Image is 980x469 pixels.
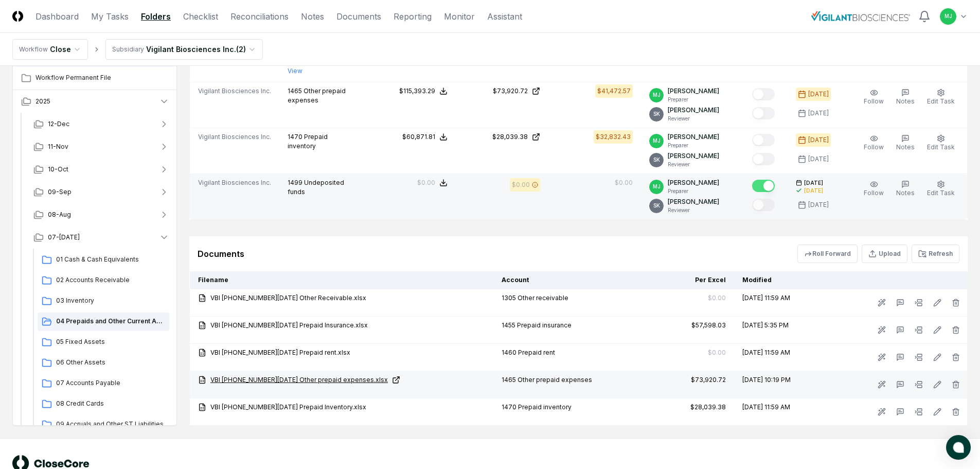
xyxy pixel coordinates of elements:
span: SK [653,156,660,164]
a: VBI [PHONE_NUMBER][DATE] Other prepaid expenses.xlsx [198,375,485,385]
div: $32,832.43 [596,132,631,142]
span: Workflow Permanent File [35,73,169,82]
div: Subsidiary [112,45,144,54]
p: Preparer [668,96,719,103]
td: [DATE] 10:19 PM [734,371,824,398]
a: Workflow Permanent File [13,67,177,90]
span: 1470 [288,133,302,141]
span: Edit Task [927,97,955,105]
button: Follow [862,178,886,200]
button: Notes [894,132,917,154]
button: Mark complete [752,134,775,146]
a: $73,920.72 [464,86,540,96]
div: [DATE] [804,187,823,195]
button: atlas-launcher [946,435,971,460]
span: 08-Aug [48,210,71,219]
button: Edit Task [925,86,957,108]
button: 09-Sep [25,181,177,203]
p: Preparer [668,187,719,195]
a: 06 Other Assets [38,354,169,372]
div: $28,039.38 [492,132,528,142]
span: Notes [896,97,915,105]
p: Reviewer [668,206,719,214]
a: 05 Fixed Assets [38,333,169,352]
a: Dashboard [35,10,79,23]
div: $57,598.03 [691,321,726,330]
a: Reporting [394,10,432,23]
button: Mark complete [752,153,775,165]
span: 2025 [35,97,50,106]
p: Reviewer [668,161,719,168]
div: $28,039.38 [690,403,726,412]
div: [DATE] [808,135,829,145]
button: 07-[DATE] [25,226,177,249]
span: 03 Inventory [56,296,165,305]
div: [DATE] [808,90,829,99]
a: 03 Inventory [38,292,169,310]
span: Follow [864,189,884,197]
div: $73,920.72 [493,86,528,96]
span: SK [653,110,660,118]
span: Other prepaid expenses [288,87,346,104]
button: 12-Dec [25,113,177,135]
span: 02 Accounts Receivable [56,275,165,285]
button: Edit Task [925,132,957,154]
button: 08-Aug [25,203,177,226]
span: Vigilant Biosciences Inc. [198,178,271,187]
span: 11-Nov [48,142,68,151]
button: 2025 [13,90,177,113]
div: [DATE] [808,109,829,118]
button: Roll Forward [797,245,858,263]
span: Edit Task [927,143,955,151]
span: 12-Dec [48,119,69,129]
span: 04 Prepaids and Other Current Assets [56,317,165,326]
a: Assistant [487,10,522,23]
span: Vigilant Biosciences Inc. [198,132,271,142]
div: [DATE] [808,154,829,164]
span: 06 Other Assets [56,358,165,367]
button: $115,393.29 [399,86,448,96]
span: 01 Cash & Cash Equivalents [56,255,165,264]
span: Follow [864,143,884,151]
div: $60,871.81 [402,132,435,142]
span: [DATE] [804,179,823,187]
a: VBI [PHONE_NUMBER][DATE] Prepaid rent.xlsx [198,348,485,357]
th: Per Excel [642,271,734,289]
span: 10-Oct [48,165,68,174]
a: $28,039.38 [464,132,540,142]
button: Mark complete [752,107,775,119]
span: Vigilant Biosciences Inc. [198,86,271,96]
span: Follow [864,97,884,105]
p: [PERSON_NAME] [668,132,719,142]
button: Notes [894,86,917,108]
a: Notes [301,10,324,23]
th: Modified [734,271,824,289]
button: Notes [894,178,917,200]
button: Mark complete [752,199,775,211]
button: $60,871.81 [402,132,448,142]
a: Reconciliations [230,10,289,23]
span: 1499 [288,179,302,186]
a: VBI [PHONE_NUMBER][DATE] Prepaid Inventory.xlsx [198,403,485,412]
span: MJ [945,12,952,20]
button: Edit Task [925,178,957,200]
button: View [288,66,302,76]
div: $0.00 [615,178,633,187]
div: $0.00 [708,348,726,357]
span: Prepaid inventory [288,133,328,150]
span: Notes [896,189,915,197]
img: Vigilant Biosciences logo [811,11,910,21]
a: 07 Accounts Payable [38,374,169,393]
a: 08 Credit Cards [38,395,169,413]
a: My Tasks [91,10,129,23]
div: 1305 Other receivable [502,293,634,303]
span: 07-[DATE] [48,233,80,242]
p: [PERSON_NAME] [668,197,719,206]
span: 09 Accruals and Other ST Liabilities [56,420,165,429]
p: Reviewer [668,115,719,123]
div: $115,393.29 [399,86,435,96]
nav: breadcrumb [12,39,263,60]
div: 1460 Prepaid rent [502,348,634,357]
td: [DATE] 11:59 AM [734,344,824,371]
p: [PERSON_NAME] [668,106,719,115]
